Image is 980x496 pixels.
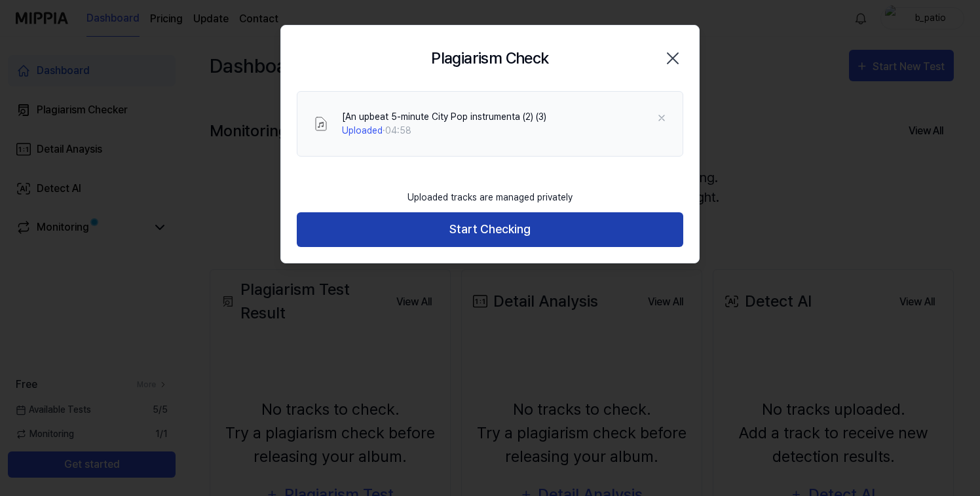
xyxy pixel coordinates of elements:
[400,183,580,212] div: Uploaded tracks are managed privately
[342,125,383,136] span: Uploaded
[431,47,548,70] h2: Plagiarism Check
[313,116,329,132] img: File Select
[342,124,546,138] div: · 04:58
[342,110,546,124] div: [An upbeat 5-minute City Pop instrumenta (2) (3)
[297,212,683,247] button: Start Checking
